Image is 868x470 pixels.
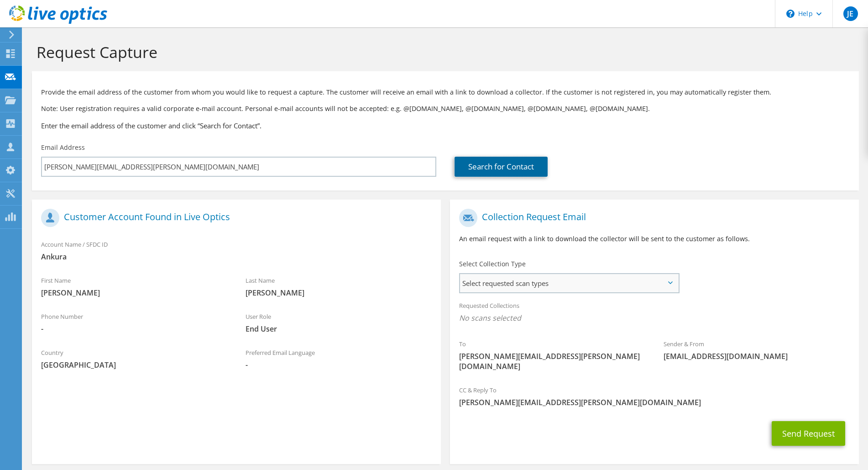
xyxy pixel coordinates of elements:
[41,104,850,114] p: Note: User registration requires a valid corporate e-mail account. Personal e-mail accounts will ...
[450,380,859,412] div: CC & Reply To
[41,288,227,298] span: [PERSON_NAME]
[664,351,850,361] span: [EMAIL_ADDRESS][DOMAIN_NAME]
[772,421,845,446] button: Send Request
[236,271,441,302] div: Last Name
[459,313,850,323] span: No scans selected
[32,235,441,266] div: Account Name / SFDC ID
[246,324,432,334] span: End User
[41,209,427,227] h1: Customer Account Found in Live Optics
[459,351,645,371] span: [PERSON_NAME][EMAIL_ADDRESS][PERSON_NAME][DOMAIN_NAME]
[246,288,432,298] span: [PERSON_NAME]
[236,307,441,338] div: User Role
[32,307,236,338] div: Phone Number
[654,334,859,366] div: Sender & From
[450,334,654,376] div: To
[41,121,850,131] h3: Enter the email address of the customer and click “Search for Contact”.
[460,274,678,292] span: Select requested scan types
[41,143,85,152] label: Email Address
[41,360,227,370] span: [GEOGRAPHIC_DATA]
[41,252,432,262] span: Ankura
[236,343,441,375] div: Preferred Email Language
[459,234,850,244] p: An email request with a link to download the collector will be sent to the customer as follows.
[459,209,845,227] h1: Collection Request Email
[459,397,850,407] span: [PERSON_NAME][EMAIL_ADDRESS][PERSON_NAME][DOMAIN_NAME]
[32,271,236,302] div: First Name
[41,324,227,334] span: -
[455,157,548,177] a: Search for Contact
[246,360,432,370] span: -
[37,42,850,62] h1: Request Capture
[32,343,236,375] div: Country
[459,259,526,269] label: Select Collection Type
[41,87,850,97] p: Provide the email address of the customer from whom you would like to request a capture. The cust...
[450,296,859,330] div: Requested Collections
[786,10,795,18] svg: \n
[843,6,858,21] span: JE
